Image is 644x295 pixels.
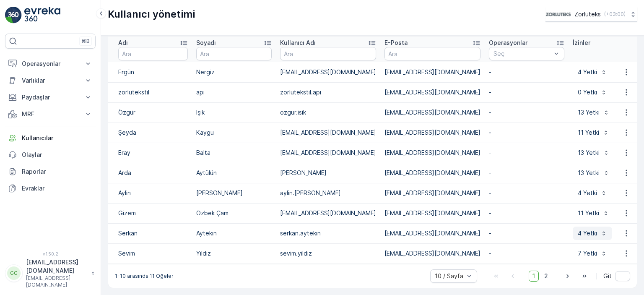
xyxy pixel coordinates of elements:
span: 2 [540,271,552,282]
button: Operasyonlar [5,55,96,72]
p: Özgür [118,108,188,117]
p: zorlutekstil [118,88,188,97]
p: [EMAIL_ADDRESS][DOMAIN_NAME] [384,229,480,238]
p: 13 Yetki [578,108,600,117]
p: serkan.aytekin [280,229,376,238]
p: - [489,88,564,97]
p: Olaylar [22,151,92,159]
p: [PERSON_NAME] [280,169,376,177]
p: - [489,189,564,197]
p: Işık [196,108,272,117]
p: - [489,209,564,217]
p: - [489,128,564,137]
button: Zorluteks(+03:00) [545,7,637,22]
p: Arda [118,169,188,177]
p: - [489,149,564,157]
p: api [196,88,272,97]
p: 0 Yetki [578,88,597,97]
button: 13 Yetki [573,146,615,159]
p: zorlutekstil.api [280,88,376,97]
a: Kullanıcılar [5,130,96,146]
p: [EMAIL_ADDRESS][DOMAIN_NAME] [280,149,376,157]
p: [EMAIL_ADDRESS][DOMAIN_NAME] [280,209,376,217]
p: Sevim [118,249,188,258]
p: Varlıklar [22,76,79,85]
button: 0 Yetki [573,86,612,99]
p: Soyadı [196,39,216,47]
p: Operasyonlar [22,60,79,68]
p: Gizem [118,209,188,217]
input: Ara [196,47,272,60]
p: Şeyda [118,128,188,137]
button: 4 Yetki [573,227,612,240]
button: MRF [5,106,96,123]
p: Ergün [118,68,188,76]
p: Yıldız [196,249,272,258]
p: MRF [22,110,79,118]
p: Raporlar [22,167,92,176]
span: 1 [529,271,539,282]
p: Nergiz [196,68,272,76]
input: Ara [118,47,188,60]
p: ( +03:00 ) [604,11,626,18]
p: - [489,108,564,117]
p: Kullanıcı yönetimi [108,8,195,21]
p: Serkan [118,229,188,238]
p: [EMAIL_ADDRESS][DOMAIN_NAME] [384,68,480,76]
button: 4 Yetki [573,65,612,79]
p: [EMAIL_ADDRESS][DOMAIN_NAME] [384,169,480,177]
p: [PERSON_NAME] [196,189,272,197]
button: 11 Yetki [573,206,614,220]
p: Adı [118,39,128,47]
p: [EMAIL_ADDRESS][DOMAIN_NAME] [384,249,480,258]
p: Kaygu [196,128,272,137]
p: ⌘B [81,38,90,44]
a: Evraklar [5,180,96,197]
p: Aytülün [196,169,272,177]
p: - [489,229,564,238]
p: - [489,68,564,76]
p: İzinler [573,39,590,47]
a: Olaylar [5,146,96,163]
p: Balta [196,149,272,157]
span: Git [603,272,612,280]
span: v 1.50.2 [5,251,96,256]
button: Varlıklar [5,72,96,89]
img: logo [5,7,22,23]
button: 11 Yetki [573,126,614,139]
button: 13 Yetki [573,106,615,119]
p: [EMAIL_ADDRESS][DOMAIN_NAME] [280,68,376,76]
p: ozgur.isik [280,108,376,117]
p: 13 Yetki [578,149,600,157]
p: Kullanıcı Adı [280,39,316,47]
button: GG[EMAIL_ADDRESS][DOMAIN_NAME][EMAIL_ADDRESS][DOMAIN_NAME] [5,258,96,288]
p: [EMAIL_ADDRESS][DOMAIN_NAME] [26,275,87,288]
p: [EMAIL_ADDRESS][DOMAIN_NAME] [26,258,87,275]
p: Aylin [118,189,188,197]
p: 11 Yetki [578,209,599,217]
p: [EMAIL_ADDRESS][DOMAIN_NAME] [384,108,480,117]
p: [EMAIL_ADDRESS][DOMAIN_NAME] [384,209,480,217]
p: E-Posta [384,39,408,47]
p: 13 Yetki [578,169,600,177]
p: Seç [493,50,551,58]
p: [EMAIL_ADDRESS][DOMAIN_NAME] [384,88,480,97]
p: 11 Yetki [578,128,599,137]
p: Eray [118,149,188,157]
p: 4 Yetki [578,189,597,197]
p: aylin.[PERSON_NAME] [280,189,376,197]
div: GG [7,266,21,280]
p: Zorluteks [574,10,601,18]
a: Raporlar [5,163,96,180]
p: Aytekin [196,229,272,238]
img: logo_light-DOdMpM7g.png [24,7,60,23]
p: Evraklar [22,184,92,193]
p: - [489,169,564,177]
button: 7 Yetki [573,247,612,260]
input: Ara [384,47,480,60]
p: - [489,249,564,258]
p: [EMAIL_ADDRESS][DOMAIN_NAME] [384,128,480,137]
button: Paydaşlar [5,89,96,106]
button: 4 Yetki [573,186,612,200]
button: 13 Yetki [573,166,615,180]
